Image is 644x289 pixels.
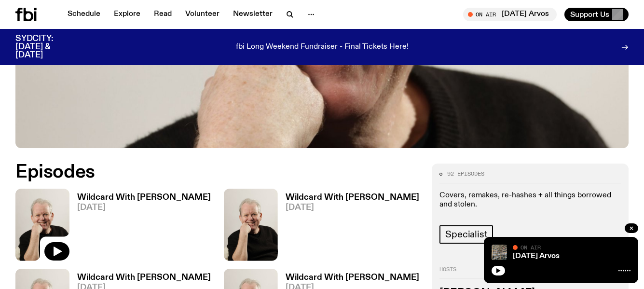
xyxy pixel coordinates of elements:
[521,244,541,250] span: On Air
[227,8,278,21] a: Newsletter
[439,267,621,278] h2: Hosts
[224,189,278,261] img: Stuart is smiling charmingly, wearing a black t-shirt against a stark white background.
[69,193,211,261] a: Wildcard With [PERSON_NAME][DATE]
[286,193,419,202] h3: Wildcard With [PERSON_NAME]
[513,252,560,260] a: [DATE] Arvos
[108,8,146,21] a: Explore
[286,274,419,282] h3: Wildcard With [PERSON_NAME]
[236,43,409,52] p: fbi Long Weekend Fundraiser - Final Tickets Here!
[15,189,69,261] img: Stuart is smiling charmingly, wearing a black t-shirt against a stark white background.
[492,245,507,260] img: A corner shot of the fbi music library
[439,191,621,209] p: Covers, remakes, re-hashes + all things borrowed and stolen.
[278,193,419,261] a: Wildcard With [PERSON_NAME][DATE]
[463,8,557,21] button: On Air[DATE] Arvos
[445,229,487,240] span: Specialist
[15,35,77,59] h3: SYDCITY: [DATE] & [DATE]
[447,171,484,177] span: 92 episodes
[15,164,420,181] h2: Episodes
[77,274,211,282] h3: Wildcard With [PERSON_NAME]
[564,8,629,21] button: Support Us
[148,8,178,21] a: Read
[179,8,225,21] a: Volunteer
[77,193,211,202] h3: Wildcard With [PERSON_NAME]
[77,204,211,212] span: [DATE]
[62,8,106,21] a: Schedule
[439,225,493,244] a: Specialist
[286,204,419,212] span: [DATE]
[570,10,609,19] span: Support Us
